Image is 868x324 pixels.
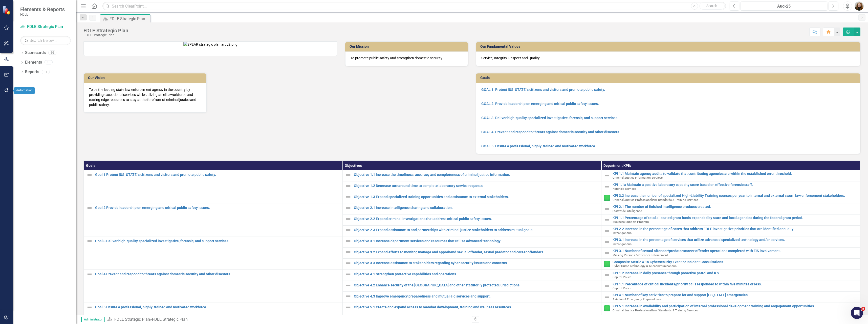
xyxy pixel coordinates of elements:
[342,269,601,281] td: Double-Click to Edit Right Click for Context Menu
[604,283,610,289] img: Not Defined
[345,216,351,222] img: Not Defined
[480,76,858,80] h3: Goals
[89,87,201,107] p: To be the leading state law enforcement agency in the country by providing exceptional services w...
[114,317,150,322] a: FDLE Strategic Plan
[699,3,725,10] button: Search
[604,261,610,267] img: Proceeding as Planned
[851,307,863,319] iframe: Intercom live chat
[342,203,601,214] td: Double-Click to Edit Right Click for Context Menu
[3,6,11,15] img: ClearPoint Strategy
[84,236,343,269] td: Double-Click to Edit Right Click for Context Menu
[613,227,857,231] a: KPI 2.2 Increase in the percentage of cases that address FDLE investigative priorities that are i...
[354,250,599,254] a: Objective 3.2 Expand efforts to monitor, manage and apprehend sexual offender, sexual predator an...
[20,12,65,16] small: FDLE
[613,183,857,187] a: KPI 1.1a Maintain a positive laboratory capacity score based on effective forensic staff.
[342,303,601,314] td: Double-Click to Edit Right Click for Context Menu
[613,238,857,242] a: KPI 3.1 Increase in the percentage of services that utilize advanced specialized technology and/o...
[345,172,351,178] img: Not Defined
[152,317,188,322] div: FDLE Strategic Plan
[601,170,860,181] td: Double-Click to Edit Right Click for Context Menu
[110,16,149,22] div: FDLE Strategic Plan
[354,294,599,298] a: Objective 4.3 Improve emergency preparedness and mutual aid services and support.
[601,303,860,314] td: Double-Click to Edit Right Click for Context Menu
[48,51,56,55] div: 69
[345,304,351,310] img: Not Defined
[601,269,860,281] td: Double-Click to Edit Right Click for Context Menu
[183,42,237,47] img: SPEAR strategic plan art v2.png
[613,220,649,224] span: Business Support Program
[84,269,343,303] td: Double-Click to Edit Right Click for Context Menu
[25,69,39,75] a: Reports
[86,205,93,211] img: Not Defined
[855,2,864,11] button: Jennifer Siddoway
[601,225,860,236] td: Double-Click to Edit Right Click for Context Menu
[354,184,599,188] a: Objective 1.2 Decrease turnaround time to complete laboratory service requests.
[83,33,128,37] div: FDLE Strategic Plan
[350,45,465,48] h3: Our Mission
[14,87,35,94] div: Automation
[613,249,857,253] a: KPI 3.1 Number of sexual offender/predator/career offender operations completed with EIS involvem...
[604,239,610,245] img: Not Defined
[604,195,610,201] img: Proceeding as Planned
[45,60,53,65] div: 35
[613,176,663,179] span: Criminal Justice Information Services
[86,172,93,178] img: Not Defined
[342,292,601,303] td: Double-Click to Edit Right Click for Context Menu
[86,238,93,244] img: Not Defined
[107,317,468,322] div: »
[613,260,857,264] a: Composite Metric 4.1a Cybersecurity Event or Incident Consultations
[88,76,204,80] h3: Our Vision
[601,203,860,214] td: Double-Click to Edit Right Click for Context Menu
[20,6,65,12] span: Elements & Reports
[354,261,599,265] a: Objective 3.3 Increase assistance to stakeholders regarding cyber security issues and concerns.
[601,236,860,248] td: Double-Click to Edit Right Click for Context Menu
[351,56,463,61] p: To promote public safety and strengthen domestic security.
[42,70,50,74] div: 11
[354,173,599,177] a: Objective 1.1 Increase the timeliness, accuracy and completeness of criminal justice information.
[354,239,599,243] a: Objective 3.1 Increase department services and resources that utilize advanced technology.
[613,194,857,198] a: KPI 3.2 Increase the number of specialized High-Liability Training courses per year to internal a...
[354,283,599,287] a: Objective 4.2 Enhance security of the [GEOGRAPHIC_DATA] and other statutorily protected jurisdict...
[604,217,610,223] img: Not Defined
[613,298,661,301] span: Aviation & Emergency Preparedness
[354,206,599,210] a: Objective 2.1 Increase intelligence sharing and collaboration.
[604,294,610,300] img: Not Defined
[613,216,857,220] a: KPI 1.1 Percentage of total allocated grant funds expended by state and local agencies during the...
[95,206,340,210] a: Goal 2 Provide leadership on emerging and critical public safety issues.
[345,249,351,255] img: Not Defined
[613,286,631,290] span: Capitol Police
[613,205,857,209] a: KPI 2.1 The number of finished intelligence products created.
[861,307,865,311] span: 5
[741,2,827,11] button: Aug-25
[613,264,677,268] span: Cyber Crime Technology & Telecommunications
[342,214,601,225] td: Double-Click to Edit Right Click for Context Menu
[354,228,599,232] a: Objective 2.3 Expand assistance to and partnerships with criminal justice stakeholders to address...
[601,181,860,192] td: Double-Click to Edit Right Click for Context Menu
[345,183,351,189] img: Not Defined
[95,305,340,309] a: Goal 5 Ensure a professional, highly-trained and motivated workforce.
[354,305,599,309] a: Objective 5.1 Create and expand access to member development, training and wellness resources.
[481,102,599,106] a: GOAL 2. Provide leadership on emerging and critical public safety issues.
[613,282,857,286] a: KPI 1.1 Percentage of critical incidents/priority calls responded to within five minutes or less.
[613,172,857,176] a: KPI 1.1 Maintain agency audits to validate that contributing agencies are within the established ...
[86,271,93,277] img: Not Defined
[601,192,860,203] td: Double-Click to Edit Right Click for Context Menu
[84,203,343,236] td: Double-Click to Edit Right Click for Context Menu
[345,227,351,233] img: Not Defined
[604,206,610,212] img: Not Defined
[601,248,860,259] td: Double-Click to Edit Right Click for Context Menu
[345,194,351,200] img: Not Defined
[345,205,351,211] img: Not Defined
[342,236,601,248] td: Double-Click to Edit Right Click for Context Menu
[613,253,668,257] span: Missing Persons & Offender Enforcement
[742,3,826,9] div: Aug-25
[601,259,860,270] td: Double-Click to Edit Right Click for Context Menu
[613,271,857,275] a: KPI 1.2 Increase in daily presence through proactive patrol and K-9.
[345,238,351,244] img: Not Defined
[604,228,610,234] img: Not Defined
[342,170,601,181] td: Double-Click to Edit Right Click for Context Menu
[481,116,618,120] a: GOAL 3. Deliver high-quality specialized investigative, forensic, and support services.
[613,242,632,246] span: Investigations
[601,281,860,292] td: Double-Click to Edit Right Click for Context Menu
[613,198,698,202] span: Criminal Justice Professionalism, Standards & Training Services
